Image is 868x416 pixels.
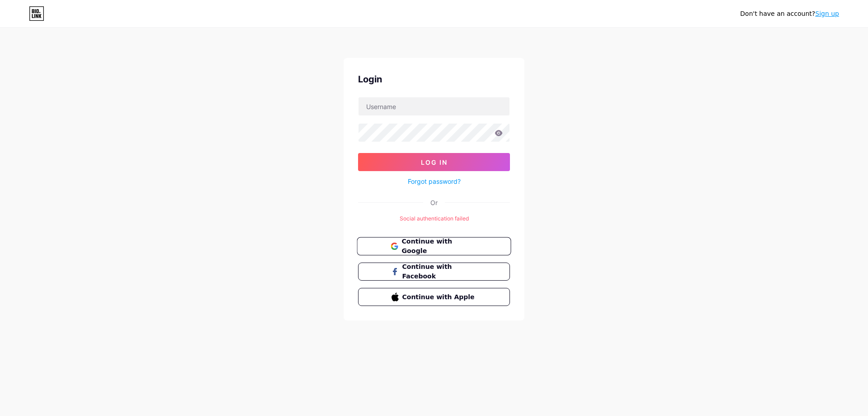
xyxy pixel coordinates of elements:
a: Sign up [815,10,839,17]
button: Log In [358,153,510,171]
input: Username [359,97,509,115]
div: Login [358,72,510,86]
button: Continue with Facebook [358,263,510,281]
button: Continue with Apple [358,288,510,306]
a: Forgot password? [408,177,461,186]
span: Continue with Apple [402,292,477,302]
button: Continue with Google [357,237,511,256]
div: Or [430,198,438,207]
span: Log In [421,158,448,166]
span: Continue with Facebook [402,262,477,281]
span: Continue with Google [401,237,477,256]
div: Don't have an account? [740,9,839,19]
div: Social authentication failed [358,215,510,223]
a: Continue with Google [358,237,510,255]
